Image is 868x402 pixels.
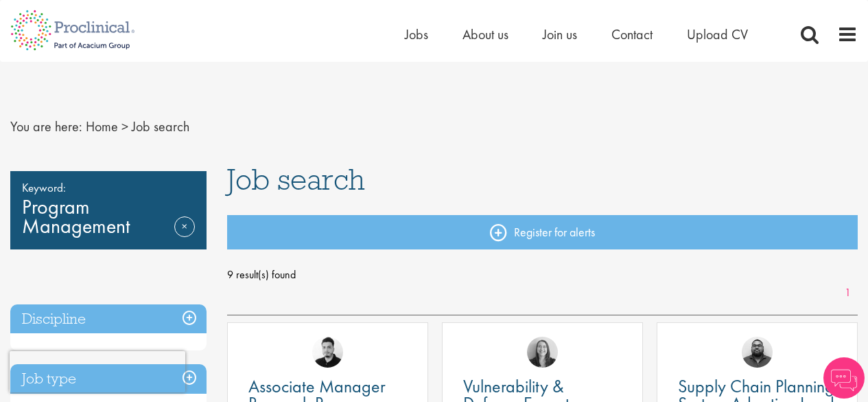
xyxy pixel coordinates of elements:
[543,25,577,43] a: Join us
[527,337,558,368] img: Mia Kellerman
[10,304,207,334] h3: Discipline
[742,337,773,368] img: Ashley Bennett
[838,285,858,301] a: 1
[132,118,189,135] span: Job search
[86,118,118,135] a: breadcrumb link
[10,351,185,392] iframe: reCAPTCHA
[227,161,365,198] span: Job search
[10,118,82,135] span: You are here:
[312,337,343,368] img: Anderson Maldonado
[121,118,128,135] span: >
[22,178,195,197] span: Keyword:
[687,25,748,43] a: Upload CV
[227,265,858,285] span: 9 result(s) found
[462,25,508,43] a: About us
[405,25,428,43] a: Jobs
[10,171,207,249] div: Program Management
[227,215,858,249] a: Register for alerts
[611,25,653,43] a: Contact
[174,216,195,256] a: Remove
[823,357,865,399] img: Chatbot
